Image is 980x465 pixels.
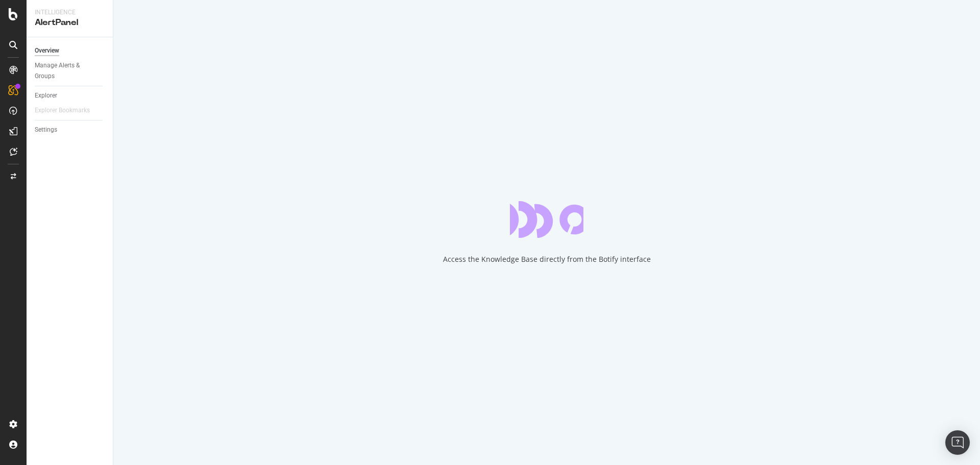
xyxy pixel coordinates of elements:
[35,90,57,101] div: Explorer
[443,254,651,264] div: Access the Knowledge Base directly from the Botify interface
[35,105,100,116] a: Explorer Bookmarks
[35,45,106,56] a: Overview
[510,201,583,238] div: animation
[945,430,970,455] div: Open Intercom Messenger
[35,60,96,82] div: Manage Alerts & Groups
[35,125,57,135] div: Settings
[35,125,106,135] a: Settings
[35,90,106,101] a: Explorer
[35,105,90,116] div: Explorer Bookmarks
[35,17,105,29] div: AlertPanel
[35,60,106,82] a: Manage Alerts & Groups
[35,45,59,56] div: Overview
[35,8,105,17] div: Intelligence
